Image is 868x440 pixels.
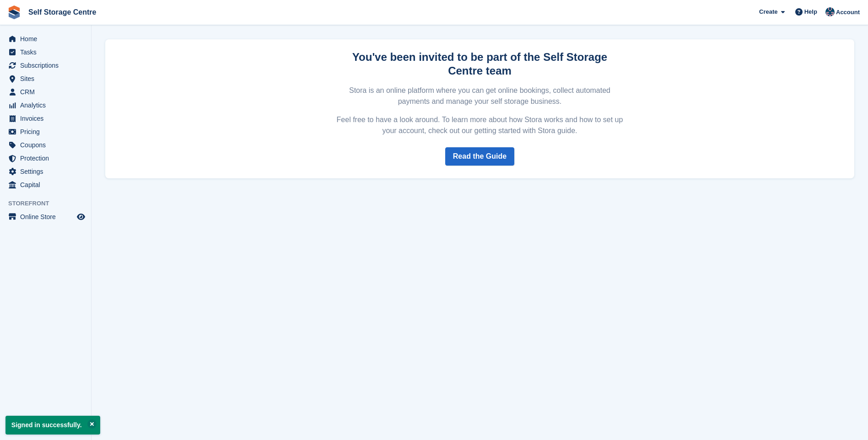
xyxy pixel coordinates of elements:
[335,114,625,136] p: Feel free to have a look around. To learn more about how Stora works and how to set up your accou...
[5,86,86,98] a: menu
[445,147,514,166] a: Read the Guide
[836,8,860,17] span: Account
[20,86,75,98] span: CRM
[5,59,86,72] a: menu
[75,211,86,222] a: Preview store
[20,112,75,125] span: Invoices
[825,7,835,16] img: Clair Cole
[20,178,75,191] span: Capital
[20,125,75,138] span: Pricing
[20,152,75,165] span: Protection
[5,165,86,178] a: menu
[5,416,100,435] p: Signed in successfully.
[5,99,86,112] a: menu
[5,32,86,45] a: menu
[5,46,86,59] a: menu
[5,178,86,191] a: menu
[804,7,817,16] span: Help
[759,7,777,16] span: Create
[5,125,86,138] a: menu
[25,5,100,20] a: Self Storage Centre
[7,5,21,19] img: stora-icon-8386f47178a22dfd0bd8f6a31ec36ba5ce8667c1dd55bd0f319d3a0aa187defe.svg
[5,139,86,151] a: menu
[20,165,75,178] span: Settings
[5,152,86,165] a: menu
[335,85,625,107] p: Stora is an online platform where you can get online bookings, collect automated payments and man...
[20,210,75,223] span: Online Store
[20,32,75,45] span: Home
[5,112,86,125] a: menu
[20,99,75,112] span: Analytics
[20,139,75,151] span: Coupons
[20,46,75,59] span: Tasks
[8,199,91,208] span: Storefront
[5,72,86,85] a: menu
[5,210,86,223] a: menu
[20,59,75,72] span: Subscriptions
[352,51,607,77] strong: You've been invited to be part of the Self Storage Centre team
[20,72,75,85] span: Sites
